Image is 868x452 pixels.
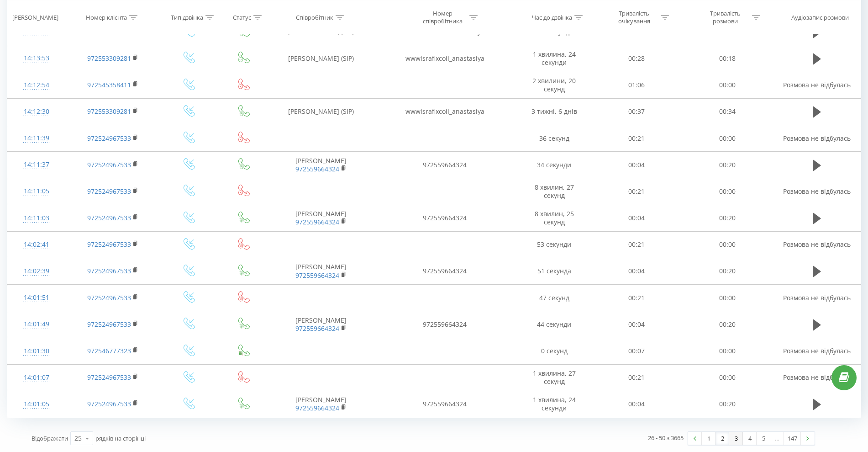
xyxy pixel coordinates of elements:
div: Статус [233,13,251,21]
td: 00:21 [591,285,682,311]
div: 14:02:39 [16,262,56,280]
a: 972524967533 [87,399,131,408]
a: 972559664324 [295,218,339,226]
a: 972524967533 [87,320,131,329]
td: 01:06 [591,72,682,98]
td: 00:20 [682,152,773,178]
td: [PERSON_NAME] [270,152,372,178]
td: 00:00 [682,338,773,364]
td: 00:20 [682,391,773,417]
td: 44 секунди [518,311,591,338]
td: 00:00 [682,72,773,98]
td: 00:21 [591,231,682,258]
div: Аудіозапис розмови [791,13,849,21]
td: 972559664324 [372,152,518,178]
div: Співробітник [296,13,333,21]
td: 00:18 [682,45,773,72]
div: Тип дзвінка [171,13,203,21]
td: 34 секунди [518,152,591,178]
td: 53 секунди [518,231,591,258]
a: 972524967533 [87,293,131,302]
td: wwwisrafixcoil_anastasiya [372,98,518,125]
td: 1 хвилина, 27 секунд [518,364,591,391]
div: 14:01:49 [16,315,56,333]
div: 14:02:41 [16,236,56,254]
td: 00:04 [591,258,682,284]
td: [PERSON_NAME] [270,258,372,284]
a: 972559664324 [295,165,339,173]
div: 25 [74,434,82,443]
td: [PERSON_NAME] (SIP) [270,98,372,125]
td: 00:20 [682,205,773,231]
a: 3 [729,432,743,445]
td: 00:20 [682,311,773,338]
td: 00:04 [591,391,682,417]
td: [PERSON_NAME] (SIP) [270,45,372,72]
td: 8 хвилин, 27 секунд [518,178,591,205]
td: 36 секунд [518,125,591,152]
div: 14:11:37 [16,156,56,174]
td: 00:04 [591,152,682,178]
td: 1 хвилина, 24 секунди [518,391,591,417]
td: 51 секунда [518,258,591,284]
a: 972524967533 [87,266,131,275]
td: 00:00 [682,125,773,152]
span: Розмова не відбулась [783,346,851,355]
div: 14:01:51 [16,289,56,307]
div: 14:01:30 [16,342,56,360]
a: 972553309281 [87,54,131,63]
td: 0 секунд [518,338,591,364]
td: 00:07 [591,338,682,364]
td: 972559664324 [372,311,518,338]
span: рядків на сторінці [95,434,146,442]
div: 14:11:05 [16,182,56,200]
div: … [770,432,784,445]
a: 972524967533 [87,187,131,196]
td: 2 хвилини, 20 секунд [518,72,591,98]
td: 00:00 [682,364,773,391]
div: 14:12:30 [16,103,56,121]
a: 1 [702,432,715,445]
div: Тривалість розмови [701,10,750,25]
td: 972559664324 [372,258,518,284]
a: 972553309281 [87,27,131,36]
td: 00:21 [591,125,682,152]
td: [PERSON_NAME] [270,205,372,231]
td: 972559664324 [372,205,518,231]
td: 00:34 [682,98,773,125]
a: 972559664324 [295,271,339,280]
a: 972524967533 [87,160,131,169]
td: 00:21 [591,178,682,205]
td: 00:20 [682,258,773,284]
td: 00:00 [682,285,773,311]
a: 2 [715,432,729,445]
td: 3 тижні, 6 днів [518,98,591,125]
div: [PERSON_NAME] [12,13,58,21]
td: 00:37 [591,98,682,125]
a: 5 [757,432,770,445]
td: [PERSON_NAME] [270,311,372,338]
div: 26 - 50 з 3665 [648,433,684,442]
td: 00:04 [591,311,682,338]
span: Розмова не відбулась [783,134,851,143]
span: Розмова не відбулась [783,80,851,89]
a: 972553309281 [87,107,131,116]
div: 14:11:39 [16,129,56,147]
div: Номер клієнта [86,13,127,21]
div: Номер співробітника [418,10,467,25]
span: Відображати [32,434,68,442]
a: 147 [784,432,801,445]
div: 14:13:53 [16,49,56,67]
div: Тривалість очікування [610,10,658,25]
td: 00:04 [591,205,682,231]
td: 00:00 [682,231,773,258]
a: 972524967533 [87,134,131,143]
div: 14:01:07 [16,369,56,387]
td: 972559664324 [372,391,518,417]
a: 972524967533 [87,373,131,382]
span: Розмова не відбулась [783,293,851,302]
a: 972545358411 [87,80,131,89]
span: Розмова не відбулась [783,240,851,249]
a: 972524967533 [87,240,131,249]
td: 8 хвилин, 25 секунд [518,205,591,231]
